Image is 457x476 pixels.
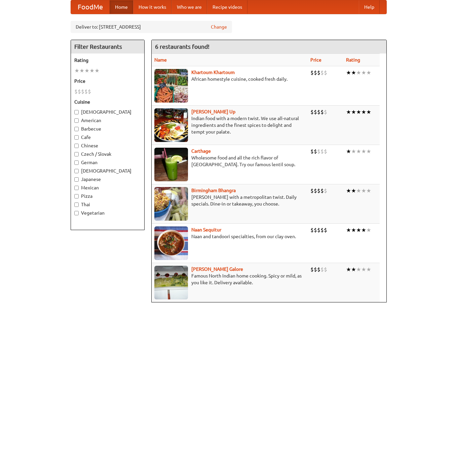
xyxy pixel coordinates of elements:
li: $ [314,69,317,76]
label: Thai [74,201,141,208]
li: $ [310,69,314,76]
li: $ [324,187,327,194]
b: Khartoum Khartoum [191,70,235,75]
li: ★ [356,266,361,273]
p: African homestyle cuisine, cooked fresh daily. [154,76,305,82]
p: Famous North Indian home cooking. Spicy or mild, as you like it. Delivery available. [154,272,305,286]
li: ★ [361,148,366,155]
li: $ [314,266,317,273]
li: ★ [366,148,371,155]
li: ★ [346,187,351,194]
li: $ [320,148,324,155]
img: curryup.jpg [154,108,188,142]
li: $ [324,69,327,76]
li: $ [320,266,324,273]
img: bhangra.jpg [154,187,188,221]
li: $ [317,226,320,234]
a: Birmingham Bhangra [191,188,236,193]
input: Vegetarian [74,211,79,215]
li: $ [314,187,317,194]
a: Help [359,0,380,14]
li: $ [320,108,324,116]
li: ★ [356,69,361,76]
li: ★ [351,148,356,155]
li: ★ [346,266,351,273]
a: FoodMe [71,0,110,14]
input: Mexican [74,186,79,190]
li: ★ [366,266,371,273]
li: ★ [366,69,371,76]
li: $ [78,88,81,95]
li: $ [81,88,84,95]
input: Cafe [74,135,79,140]
li: ★ [361,266,366,273]
li: ★ [346,69,351,76]
li: ★ [346,226,351,234]
label: American [74,117,141,124]
a: Who we are [172,0,207,14]
p: [PERSON_NAME] with a metropolitan twist. Daily specials. Dine-in or takeaway, you choose. [154,194,305,207]
li: $ [324,148,327,155]
label: [DEMOGRAPHIC_DATA] [74,109,141,115]
li: $ [74,88,78,95]
b: [PERSON_NAME] Up [191,109,235,114]
label: Pizza [74,193,141,199]
p: Wholesome food and all the rich flavor of [GEOGRAPHIC_DATA]. Try our famous lentil soup. [154,154,305,168]
li: ★ [94,67,100,74]
li: $ [310,226,314,234]
li: ★ [79,67,84,74]
li: $ [317,266,320,273]
a: Carthage [191,148,211,154]
li: ★ [366,226,371,234]
h5: Cuisine [74,99,141,105]
li: $ [314,226,317,234]
li: $ [310,148,314,155]
li: $ [310,187,314,194]
input: German [74,160,79,165]
label: German [74,159,141,166]
input: [DEMOGRAPHIC_DATA] [74,110,79,114]
li: $ [310,108,314,116]
li: ★ [351,266,356,273]
li: ★ [351,187,356,194]
li: $ [310,266,314,273]
label: Vegetarian [74,210,141,216]
li: $ [317,187,320,194]
a: Recipe videos [207,0,247,14]
li: ★ [84,67,89,74]
li: ★ [356,108,361,116]
input: Chinese [74,144,79,148]
div: Deliver to: [STREET_ADDRESS] [71,21,232,33]
input: Barbecue [74,127,79,131]
a: Home [110,0,133,14]
li: ★ [361,69,366,76]
li: ★ [74,67,79,74]
li: $ [324,226,327,234]
input: American [74,118,79,123]
a: Price [310,57,321,63]
label: Japanese [74,176,141,183]
a: Naan Sequitur [191,227,221,232]
a: How it works [133,0,172,14]
label: Chinese [74,142,141,149]
input: [DEMOGRAPHIC_DATA] [74,169,79,173]
li: ★ [351,226,356,234]
label: Mexican [74,184,141,191]
img: naansequitur.jpg [154,226,188,260]
h4: Filter Restaurants [71,40,144,53]
li: ★ [346,148,351,155]
input: Japanese [74,177,79,182]
li: $ [324,108,327,116]
a: [PERSON_NAME] Galore [191,266,243,272]
li: $ [314,148,317,155]
li: ★ [351,69,356,76]
li: ★ [356,226,361,234]
img: khartoum.jpg [154,69,188,103]
li: $ [317,108,320,116]
input: Thai [74,203,79,207]
li: $ [320,69,324,76]
p: Indian food with a modern twist. We use all-natural ingredients and the finest spices to delight ... [154,115,305,135]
